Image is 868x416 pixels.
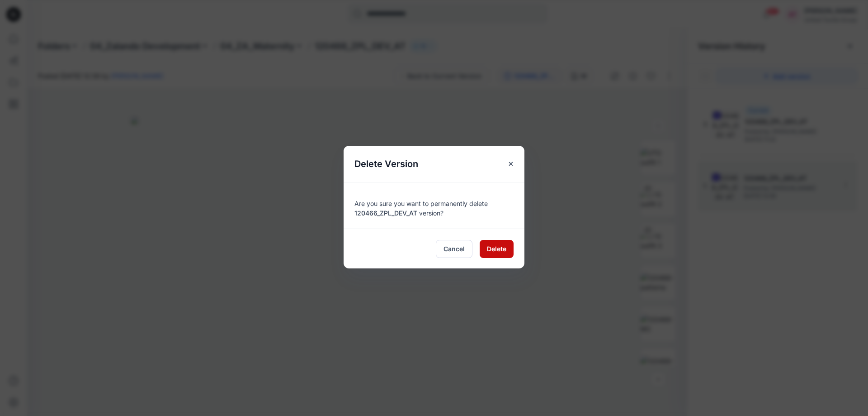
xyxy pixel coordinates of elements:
h5: Delete Version [344,146,429,182]
button: Delete [480,240,514,258]
button: Close [503,156,519,172]
button: Cancel [436,240,472,258]
div: Are you sure you want to permanently delete version? [354,193,514,218]
span: Delete [487,244,506,253]
span: 120466_ZPL_DEV_AT [354,209,417,217]
span: Cancel [443,244,465,253]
